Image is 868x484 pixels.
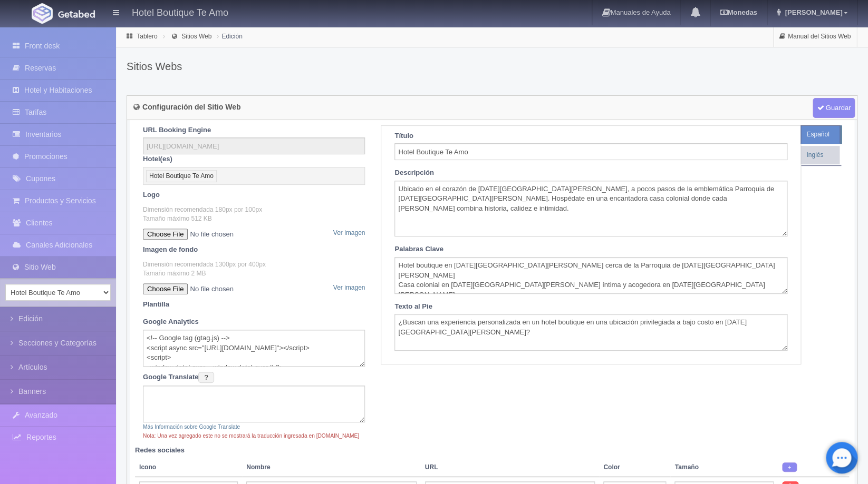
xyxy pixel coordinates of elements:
[143,154,172,164] label: Hotel(es)
[32,3,53,24] img: Getabed
[143,372,214,383] label: Google Translate
[198,372,214,383] button: Google Translate
[242,458,421,477] th: Nombre
[394,131,413,141] label: Título
[599,458,670,477] th: Color
[143,190,160,200] label: Logo
[143,433,359,439] small: Nota: Una vez agregado este no se mostrará la traducción ingresada en [DOMAIN_NAME]
[813,98,855,118] span: Guardar
[137,33,157,40] a: Tablero
[394,168,433,178] label: Descripción
[143,424,240,430] small: Más Información sobre Google Translate
[394,244,443,254] label: Palabras Clave
[143,423,240,430] a: Más Información sobre Google Translate
[58,10,95,18] img: Getabed
[143,260,365,278] p: Dimensión recomendada 1300px por 400px Tamaño máximo 2 MB
[143,125,211,135] label: URL Booking Engine
[394,257,787,294] textarea: Hotel boutique en [DATE][GEOGRAPHIC_DATA][PERSON_NAME] cerca de la Parroquia de [DATE][GEOGRAPHIC...
[135,458,242,477] th: Icono
[801,146,840,164] a: Inglés
[801,125,840,144] a: Español
[149,172,214,180] div: Hotel Boutique Te Amo
[774,26,856,47] a: Manual del Sitios Web
[782,8,842,16] span: [PERSON_NAME]
[214,31,245,41] li: Edición
[782,462,797,472] a: +
[394,314,787,351] textarea: ¿Buscan una experiencia personalizada en un hotel boutique en una ubicación privilegiada a bajo c...
[135,446,185,456] label: Redes sociales
[181,33,211,40] a: Sitios Web
[670,458,777,477] th: Tamaño
[127,61,182,72] h3: Sitios Webs
[720,8,757,16] b: Monedas
[143,330,365,367] textarea: <!-- Google tag (gtag.js) --> <script async src="[URL][DOMAIN_NAME]"></script> <script> window.da...
[143,205,365,223] p: Dimensión recomendada 180px por 100px Tamaño máximo 512 KB
[143,317,199,327] label: Google Analytics
[133,103,240,111] h4: Configuración del Sitio Web
[421,458,600,477] th: URL
[394,302,432,312] label: Texto al Pie
[333,229,365,238] a: Ver imagen
[333,283,365,292] a: Ver imagen
[132,5,228,18] h4: Hotel Boutique Te Amo
[143,300,169,310] label: Plantilla
[143,245,198,255] label: Imagen de fondo
[394,181,787,237] textarea: Ubicado en el corazón de [DATE][GEOGRAPHIC_DATA][PERSON_NAME], a pocos pasos de la emblemática Pa...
